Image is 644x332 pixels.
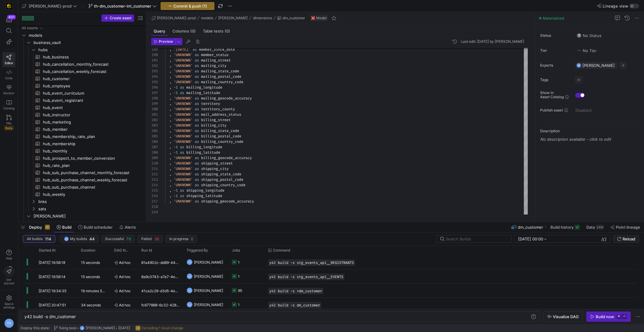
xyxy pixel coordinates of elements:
[195,96,199,101] span: as
[21,183,144,191] a: hub_sub_purchase_channel​​​​​​​​​​
[21,2,78,10] button: [PERSON_NAME]-prod
[169,80,171,84] span: ,
[174,123,193,128] span: 'UNKNOWN'
[21,68,144,75] a: hub_cancellation_weekly_forecast​​​​​​​​​​
[21,126,144,133] div: Press SPACE to select this row.
[174,155,193,160] span: 'UNKNOWN'
[575,32,603,39] button: No statusNo Status
[52,324,132,332] button: fixing boolTH[PERSON_NAME][DATE]
[43,119,137,126] span: hub_marketing​​​​​​​​​​
[161,2,214,10] button: Commit & push (1)
[43,126,137,133] span: hub_member​​​​​​​​​​
[21,82,144,89] div: Press SPACE to select this row.
[2,1,15,11] a: https://storage.googleapis.com/y42-prod-data-exchange/images/uAsz27BndGEK0hZWDFeOjoxA7jCwgK9jE472...
[21,155,144,162] div: Press SPACE to select this row.
[43,155,137,162] span: hub_prospect_to_member_conversion​​​​​​​​​​
[151,139,158,144] div: 206
[203,29,230,33] span: Table tests
[151,74,158,79] div: 194
[195,58,199,63] span: as
[64,236,69,241] div: TH
[201,80,243,84] span: mailing_country_code
[169,52,171,57] span: ,
[169,150,171,155] span: ,
[21,39,144,46] div: Press SPACE to select this row.
[138,298,183,312] div: fc677888-6c32-428f-9e37-f0ad2eb1e8a3
[125,225,136,230] span: Alerts
[21,162,144,169] a: hub_rate_plan​​​​​​​​​​
[576,63,581,68] div: TH
[553,314,579,319] span: Visualize DAG
[169,63,171,68] span: ,
[586,225,595,230] span: Data
[180,85,184,90] span: as
[623,236,635,241] span: Reload
[70,237,87,241] span: My builds
[176,85,178,90] span: 1
[446,236,507,241] input: Search Builds
[186,85,222,90] span: mailing_longitude
[169,237,188,241] span: In progress
[169,107,171,111] span: ,
[548,236,587,241] input: End datetime
[21,104,144,111] a: hub_event​​​​​​​​​​
[151,38,175,45] button: Preview
[217,14,249,22] button: [PERSON_NAME]
[173,4,207,8] span: Commit & push (1)
[191,236,193,241] span: 0
[34,213,143,220] span: [PERSON_NAME]
[617,314,621,319] kbd: ⌘
[43,140,137,147] span: hub_membership​​​​​​​​​​
[151,123,158,128] div: 203
[43,191,137,198] span: hub_weekly​​​​​​​​​​
[613,235,639,243] button: Reload
[142,326,183,330] span: Excluding 1 local change
[151,166,158,171] div: 211
[311,16,315,20] img: undefined
[6,121,11,125] span: PRs
[137,235,163,243] button: Failed36
[21,169,144,176] a: hub_sub_purchase_channel_monthly_forecast​​​​​​​​​​
[62,225,72,230] span: Build
[253,16,272,20] span: dimensions
[201,96,252,101] span: mailing_geocode_accuracy
[21,97,144,104] a: hub_event_registrant​​​​​​​​​​
[582,63,615,68] span: [PERSON_NAME]
[138,269,183,283] div: 8a9c0743-a7a7-4e4d-9d67-adcb35437b5b
[151,96,158,101] div: 198
[174,117,193,122] span: 'UNKNOWN'
[195,134,199,139] span: as
[201,112,241,117] span: mail_address_status
[201,139,243,144] span: billing_country_code
[3,302,15,309] span: Space settings
[577,48,597,53] span: No Tier
[169,134,171,139] span: ,
[201,101,220,106] span: territory
[195,123,199,128] span: as
[43,111,137,118] span: hub_instructor​​​​​​​​​​
[174,150,176,155] span: -
[21,118,144,126] a: hub_marketing​​​​​​​​​​
[201,58,231,63] span: mailing_street
[43,61,137,68] span: hub_cancellation_monthly_forecast​​​​​​​​​​
[151,106,158,112] div: 200
[21,46,144,53] div: Press SPACE to select this row.
[174,52,193,57] span: 'UNKNOWN'
[21,61,144,68] a: hub_cancellation_monthly_forecast​​​​​​​​​​
[151,161,158,166] div: 210
[201,52,229,57] span: member_status
[54,222,74,232] button: Build
[540,129,642,133] p: Description
[21,133,144,140] a: hub_membership_rate_plan​​​​​​​​​​
[60,235,99,243] button: THMy builds44
[2,67,15,82] a: Code
[201,134,241,139] span: billing_postal_code
[186,90,220,95] span: mailing_latitude
[622,314,627,319] kbd: ⏎
[540,63,570,67] span: Experts
[186,150,220,155] span: billing_latitude
[5,61,13,65] span: Editor
[575,47,598,55] button: No tierNo Tier
[169,96,171,101] span: ,
[151,90,158,96] div: 197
